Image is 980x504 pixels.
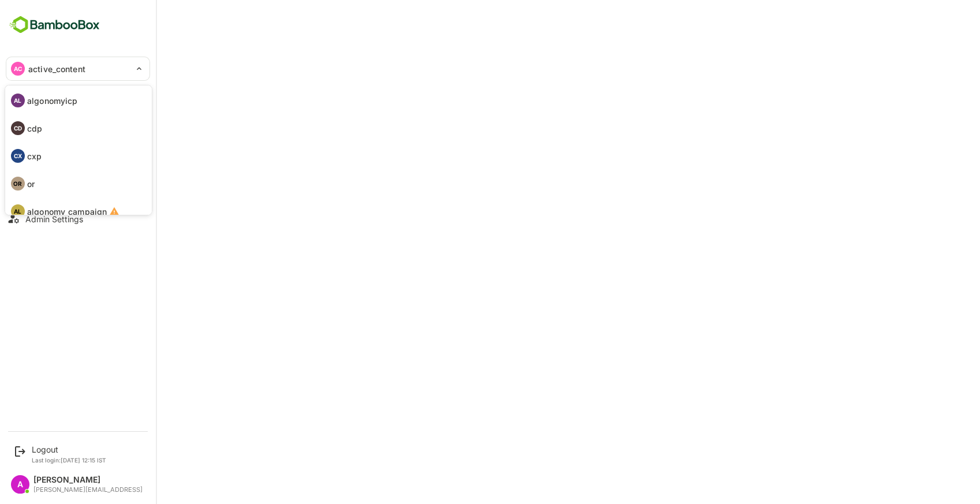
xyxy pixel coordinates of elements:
[11,177,25,191] div: OR
[11,121,25,135] div: CD
[27,122,42,135] p: cdp
[11,204,25,218] div: AL
[11,94,25,107] div: AL
[27,150,42,162] p: cxp
[27,95,77,107] p: algonomyicp
[11,149,25,163] div: CX
[27,206,107,218] p: algonomy_campaign
[27,178,35,190] p: or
